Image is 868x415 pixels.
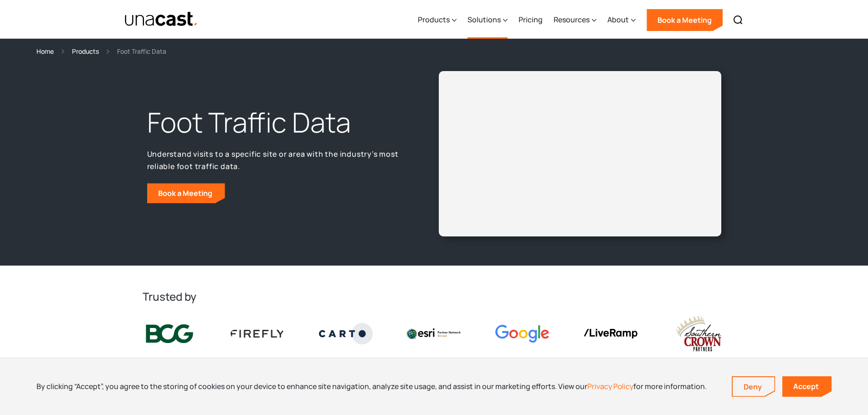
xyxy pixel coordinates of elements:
[554,1,596,39] div: Resources
[124,11,199,27] img: Unacast text logo
[117,46,166,56] div: Foot Traffic Data
[319,323,373,344] img: Carto logo
[124,11,199,27] a: home
[467,14,501,25] div: Solutions
[672,315,725,353] img: southern crown logo
[143,289,726,304] h2: Trusted by
[147,183,225,203] a: Book a Meeting
[147,148,405,172] p: Understand visits to a specific site or area with the industry’s most reliable foot traffic data.
[782,376,832,397] a: Accept
[584,329,637,338] img: liveramp logo
[407,328,461,338] img: Esri logo
[72,46,99,56] a: Products
[231,330,284,337] img: Firefly Advertising logo
[418,14,450,25] div: Products
[446,78,714,229] iframe: Unacast - European Vaccines v2
[36,46,54,56] a: Home
[495,325,549,343] img: Google logo
[647,9,723,31] a: Book a Meeting
[418,1,457,39] div: Products
[467,1,508,39] div: Solutions
[554,14,590,25] div: Resources
[607,1,636,39] div: About
[733,377,775,396] a: Deny
[587,381,633,391] a: Privacy Policy
[143,323,196,345] img: BCG logo
[36,381,707,391] div: By clicking “Accept”, you agree to the storing of cookies on your device to enhance site navigati...
[147,104,405,141] h1: Foot Traffic Data
[607,14,629,25] div: About
[519,1,543,39] a: Pricing
[733,15,744,26] img: Search icon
